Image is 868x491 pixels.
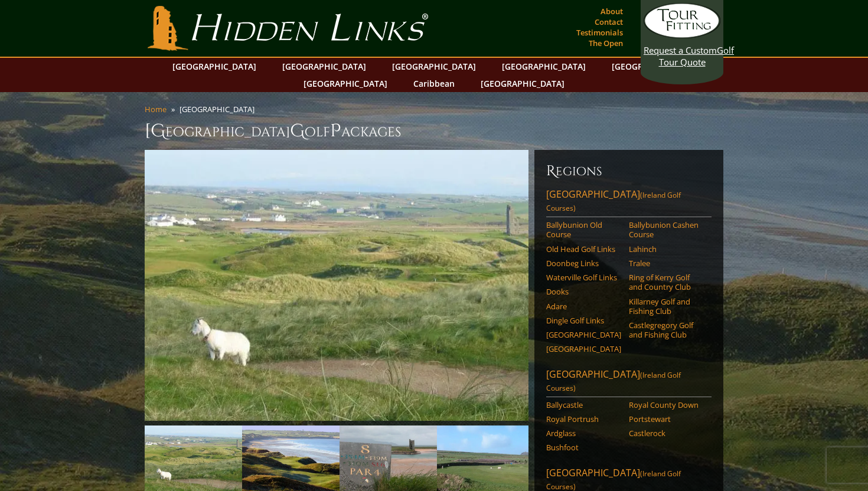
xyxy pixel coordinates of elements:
[386,58,482,75] a: [GEOGRAPHIC_DATA]
[629,414,704,424] a: Portstewart
[629,428,704,438] a: Castlerock
[546,368,712,397] a: [GEOGRAPHIC_DATA](Ireland Golf Courses)
[330,119,341,143] span: P
[276,58,372,75] a: [GEOGRAPHIC_DATA]
[546,302,621,311] a: Adare
[546,258,621,268] a: Doonbeg Links
[546,188,712,217] a: [GEOGRAPHIC_DATA](Ireland Golf Courses)
[546,370,681,393] span: (Ireland Golf Courses)
[290,119,305,143] span: G
[546,428,621,438] a: Ardglass
[407,75,461,92] a: Caribbean
[592,14,626,30] a: Contact
[546,244,621,254] a: Old Head Golf Links
[546,273,621,282] a: Waterville Golf Links
[546,287,621,296] a: Dooks
[606,58,701,75] a: [GEOGRAPHIC_DATA]
[644,3,720,68] a: Request a CustomGolf Tour Quote
[629,220,704,240] a: Ballybunion Cashen Course
[629,400,704,410] a: Royal County Down
[629,273,704,292] a: Ring of Kerry Golf and Country Club
[180,104,259,114] li: [GEOGRAPHIC_DATA]
[546,316,621,325] a: Dingle Golf Links
[167,58,262,75] a: [GEOGRAPHIC_DATA]
[546,162,712,181] h6: Regions
[644,44,717,56] span: Request a Custom
[496,58,592,75] a: [GEOGRAPHIC_DATA]
[475,75,570,92] a: [GEOGRAPHIC_DATA]
[546,220,621,240] a: Ballybunion Old Course
[145,119,723,143] h1: [GEOGRAPHIC_DATA] olf ackages
[629,320,704,340] a: Castlegregory Golf and Fishing Club
[629,297,704,316] a: Killarney Golf and Fishing Club
[546,400,621,410] a: Ballycastle
[598,3,626,19] a: About
[629,258,704,268] a: Tralee
[145,104,167,114] a: Home
[546,414,621,424] a: Royal Portrush
[546,344,621,353] a: [GEOGRAPHIC_DATA]
[298,75,393,92] a: [GEOGRAPHIC_DATA]
[586,35,626,51] a: The Open
[629,244,704,254] a: Lahinch
[546,443,621,452] a: Bushfoot
[546,330,621,339] a: [GEOGRAPHIC_DATA]
[573,24,626,41] a: Testimonials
